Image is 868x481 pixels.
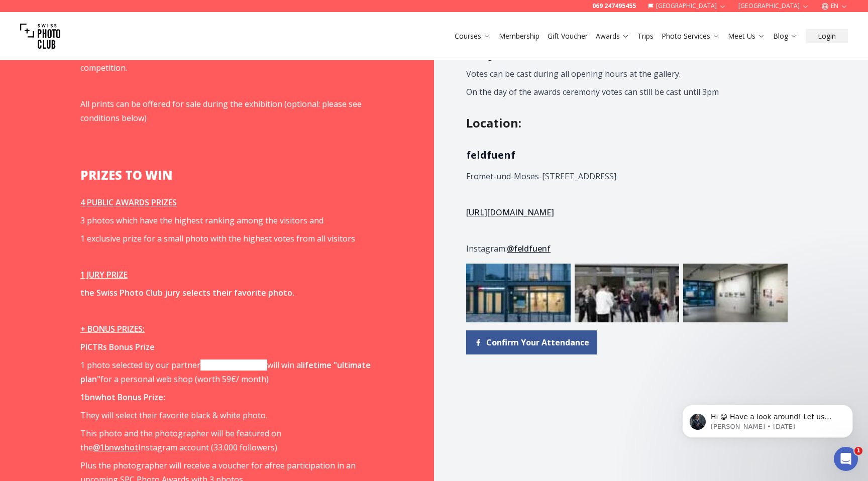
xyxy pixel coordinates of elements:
strong: 1bnwhot Bonus Prize: [80,392,165,403]
button: Awards [592,29,633,43]
p: Votes can be cast during all opening hours at the gallery. [466,67,760,81]
a: Membership [499,31,539,41]
a: [URL][DOMAIN_NAME] [466,207,554,218]
a: Meet Us [728,31,765,41]
iframe: Intercom live chat [834,447,858,471]
button: Trips [633,29,658,43]
span: Plus the photographer will receive a voucher for a [80,460,269,471]
a: Trips [637,31,654,41]
span: Instagram account (33.000 followers) [138,442,277,453]
img: Swiss photo club [20,16,60,56]
a: Courses [455,31,491,41]
strong: PICTRs Bonus Prize [80,341,155,352]
p: will win a for a personal web shop (worth 59€/ month) [80,358,374,386]
strong: feldfuenf [466,148,515,162]
p: Fromet-und-Moses-[STREET_ADDRESS] [466,169,760,183]
button: Blog [769,29,802,43]
span: 1 photo selected by our partner [80,359,200,371]
a: 069 247495455 [592,2,636,10]
span: 3 photos which have the highest ranking among the visitors and [80,215,323,226]
a: Awards [596,31,629,41]
a: @1bnwshot [93,442,138,453]
span: This photo and the photographer will be featured on the [80,428,281,453]
a: Confirm Your Attendance [466,330,597,354]
a: @feldfuenf [507,243,551,254]
iframe: Intercom notifications message [667,384,868,454]
strong: the Swiss Photo Club jury selects their favorite photo. [80,287,294,298]
p: On the day of the awards ceremony votes can still be cast until 3pm [466,85,760,99]
a: Photo Services [662,31,720,41]
strong: PRIZES TO WIN [80,167,173,183]
button: Gift Voucher [544,29,592,43]
button: Membership [495,29,544,43]
button: Login [806,29,848,43]
a: Gift Voucher [548,31,588,41]
a: [DOMAIN_NAME] [200,359,267,371]
button: Meet Us [724,29,769,43]
span: Confirm Your Attendance [486,336,589,348]
a: Blog [773,31,798,41]
span: All prints can be offered for sale during the exhibition (optional: please see conditions below) [80,98,362,124]
button: Courses [451,29,495,43]
span: 1 [854,447,862,455]
u: 1 JURY PRIZE [80,269,128,280]
u: 4 PUBLIC AWARDS PRIZES [80,197,177,208]
button: Photo Services [658,29,724,43]
p: Instagram: [466,242,760,256]
u: + BONUS PRIZES: [80,323,145,334]
h2: Location : [466,115,788,131]
span: They will select their favorite black & white photo. [80,410,267,421]
span: 1 exclusive prize for a small photo with the highest votes from all visitors [80,233,355,244]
